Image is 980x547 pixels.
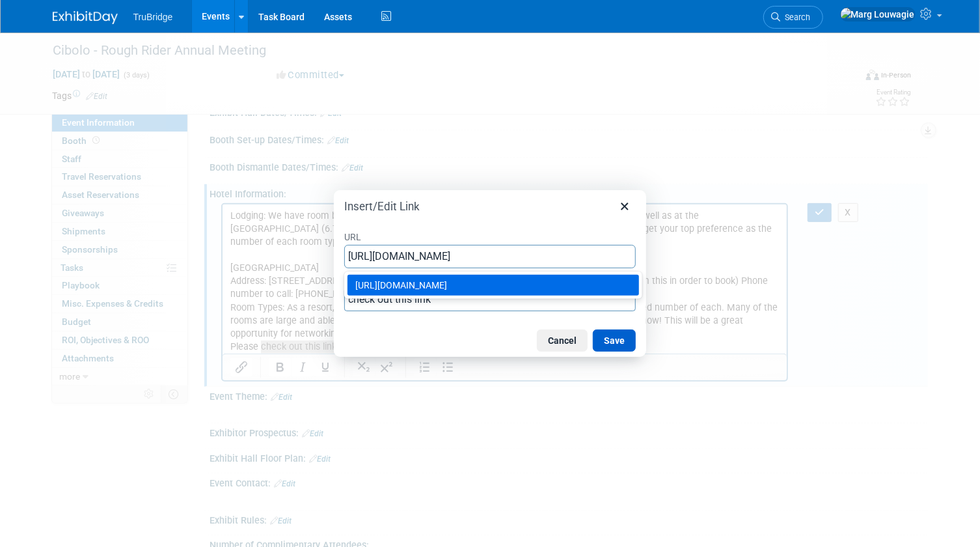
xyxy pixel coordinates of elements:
p: Lodging: We have room blocks at where the meetings are going to be held as well as at the [GEOGRA... [8,5,558,44]
button: Cancel [537,330,588,352]
span: TruBridge [133,12,173,22]
div: https://www.woodlandresort.com/lodging [347,275,639,296]
button: Save [593,330,636,352]
div: [URL][DOMAIN_NAME] [355,277,634,293]
img: ExhibitDay [53,11,118,24]
a: Search [763,6,823,29]
label: Text to display [344,271,636,288]
body: Rich Text Area. Press ALT-0 for help. [7,5,558,162]
h1: Insert/Edit Link [344,199,420,214]
a: [GEOGRAPHIC_DATA] [147,6,236,17]
img: Marg Louwagie [840,7,916,21]
button: Close [614,195,636,217]
label: URL [344,228,636,245]
span: Search [781,12,811,22]
p: [GEOGRAPHIC_DATA] Address: [STREET_ADDRESS] Block Name/Code: Rough Rider Room Block (you will nee... [8,57,558,149]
